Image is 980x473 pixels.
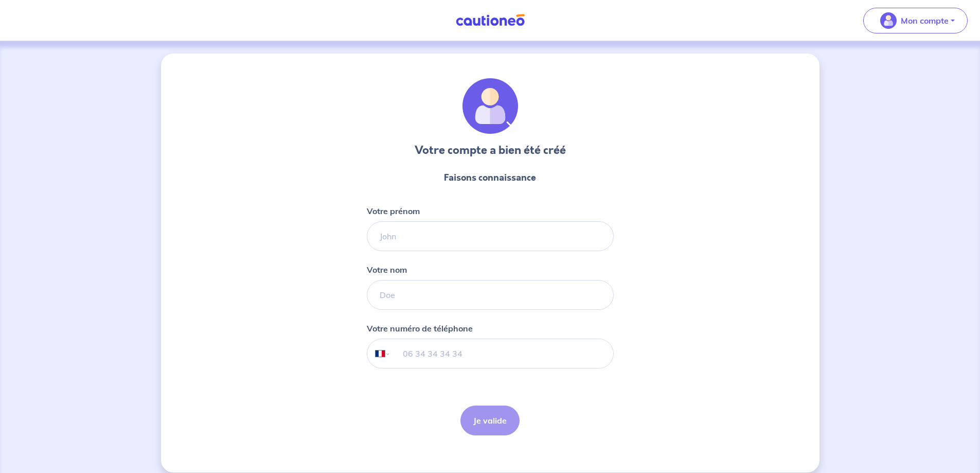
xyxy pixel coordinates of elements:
[880,12,897,29] img: illu_account_valid_menu.svg
[367,221,614,251] input: John
[863,8,968,33] button: illu_account_valid_menu.svgMon compte
[390,339,613,368] input: 06 34 34 34 34
[462,78,518,134] img: illu_account_valid.svg
[415,142,566,159] h3: Votre compte a bien été créé
[367,280,614,310] input: Doe
[901,14,949,27] p: Mon compte
[444,171,536,184] p: Faisons connaissance
[367,205,420,217] p: Votre prénom
[452,14,529,27] img: Cautioneo
[367,322,473,335] p: Votre numéro de téléphone
[367,264,407,276] p: Votre nom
